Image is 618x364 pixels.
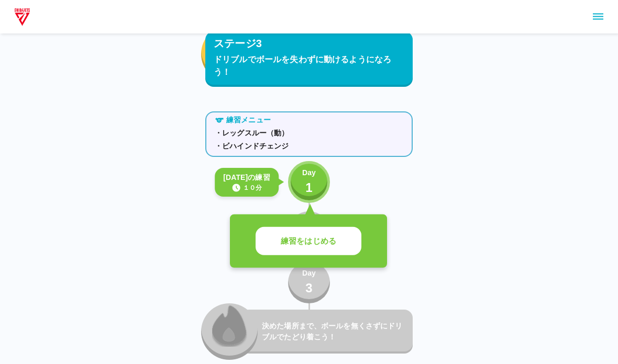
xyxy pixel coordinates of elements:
button: Day1 [288,161,330,203]
img: locked_fire_icon [212,304,247,347]
button: locked_fire_icon [201,303,258,360]
button: 練習をはじめる [256,227,361,256]
p: 練習メニュー [226,115,271,126]
p: １０分 [243,183,262,192]
p: 練習をはじめる [281,235,336,247]
p: Day [302,268,316,279]
p: ステージ3 [214,36,262,51]
button: fire_icon [201,26,258,82]
p: 3 [305,279,313,298]
button: Day3 [288,261,330,303]
p: [DATE]の練習 [223,172,270,183]
img: dummy [13,6,32,27]
p: 決めた場所まで、ボールを無くさずにドリブルでたどり着こう！ [262,321,409,343]
p: ドリブルでボールを失わずに動けるようになろう！ [214,53,404,78]
p: 1 [305,178,313,197]
p: ・ビハインドチェンジ [215,141,403,152]
p: ・レッグスルー（動） [215,128,403,139]
button: sidemenu [589,8,607,26]
p: Day [302,167,316,178]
